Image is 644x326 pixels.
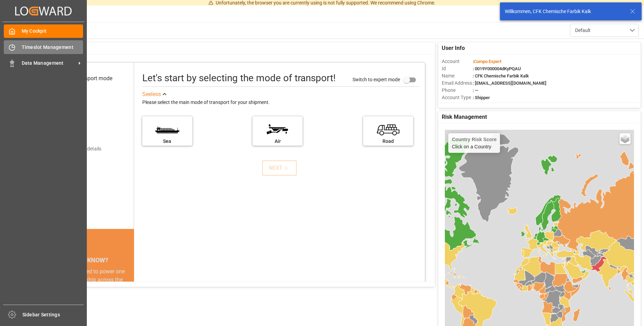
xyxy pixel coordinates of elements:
span: Switch to expert mode [352,77,400,82]
div: Let's start by selecting the mode of transport! [142,71,336,85]
span: Account Type [442,94,473,101]
span: User Info [442,44,465,52]
span: : CFK Chemische Farbik Kalk [473,73,529,78]
span: Compo Expert [474,59,501,64]
button: open menu [570,24,639,37]
span: Default [575,27,591,34]
span: Account [442,58,473,65]
div: NEXT [269,164,290,172]
span: Name [442,72,473,80]
h4: Country Risk Score [452,137,497,142]
span: Phone [442,87,473,94]
div: Click on a Country [452,137,497,149]
span: : [473,59,501,64]
div: See less [142,90,161,98]
span: Sidebar Settings [22,311,84,318]
span: Risk Management [442,113,487,121]
span: : [EMAIL_ADDRESS][DOMAIN_NAME] [473,81,546,86]
button: next slide / item [124,267,134,325]
div: Please select the main mode of transport for your shipment. [142,98,420,107]
div: Road [367,138,410,145]
span: Timeslot Management [22,44,83,51]
span: : 0019Y000004dKyPQAU [473,66,521,71]
span: : Shipper [473,95,490,100]
a: My Cockpit [4,24,83,38]
a: Timeslot Management [4,40,83,54]
span: Data Management [22,60,76,67]
span: : — [473,88,478,93]
span: Email Address [442,80,473,87]
div: Select transport mode [59,74,112,83]
a: Layers [620,133,631,144]
span: Id [442,65,473,72]
span: My Cockpit [22,28,83,35]
div: Air [256,138,299,145]
div: Willkommen, CFK Chemische Farbik Kalk [505,8,623,15]
button: NEXT [262,160,297,176]
div: Sea [146,138,189,145]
